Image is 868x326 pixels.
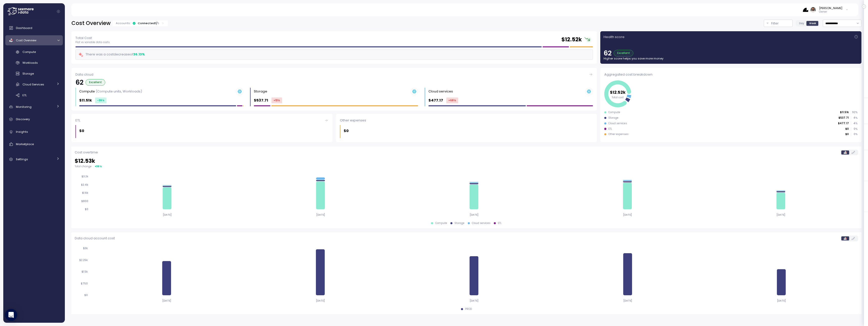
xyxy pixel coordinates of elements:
[16,26,32,30] span: Dashboard
[5,91,63,99] a: ETL
[838,122,849,125] p: $477.17
[851,116,857,120] p: 4 %
[75,72,593,77] div: Data cloud
[157,21,159,25] p: 5
[604,50,612,56] p: 62
[845,133,849,136] p: $0
[5,154,63,165] a: Settings
[55,10,62,13] button: Collapse navigation
[162,213,171,216] tspan: [DATE]
[608,116,618,120] div: Storage
[81,200,88,203] tspan: $800
[428,97,443,103] p: $477.17
[5,114,63,124] a: Discovery
[16,157,28,161] span: Settings
[851,111,857,114] p: 92 %
[116,21,130,25] p: Accounts:
[614,50,633,56] div: Excellent
[16,142,34,146] span: Marketplace
[71,68,597,110] a: Data cloud62ExcellentCompute (Compute units, Workloads)$11.51k-39%Storage $537.71+13%Cloud servic...
[5,80,63,88] a: Cloud Services
[162,299,171,302] tspan: [DATE]
[75,79,84,86] p: 62
[5,309,17,321] div: Open Intercom Messenger
[604,72,857,77] div: Aggregated cost breakdown
[608,127,612,131] div: ETL
[5,127,63,137] a: Insights
[819,6,842,10] div: [PERSON_NAME]
[851,122,857,125] p: 4 %
[75,157,858,165] h2: $ 12.53k
[95,165,102,168] div: ▾
[498,221,502,225] div: ETL
[316,213,325,216] tspan: [DATE]
[776,213,785,216] tspan: [DATE]
[5,23,63,33] a: Dashboard
[16,117,30,121] span: Discovery
[612,96,624,99] tspan: Total cost
[435,221,447,225] div: Compute
[5,59,63,67] a: Workloads
[809,21,816,25] span: Week
[344,128,349,134] p: $0
[777,299,786,302] tspan: [DATE]
[16,105,32,109] span: Monitoring
[851,133,857,136] p: 0 %
[851,127,857,131] p: 0 %
[75,236,115,241] p: Data cloud account cost
[472,221,491,225] div: Cloud services
[799,21,804,25] span: Day
[561,36,582,43] h2: $ 12.52k
[75,150,98,155] p: Cost overtime
[764,20,793,27] div: Filter
[79,128,84,134] p: $0
[22,61,38,65] span: Workloads
[75,36,110,41] p: Total Cost
[83,247,88,250] tspan: $3k
[340,118,593,123] div: Other expenses
[604,35,625,40] p: Health score
[71,20,111,27] h2: Cost Overview
[113,20,168,26] div: Accounts:Connected1/5
[254,97,268,103] p: $537.71
[840,111,849,114] p: $11.51k
[75,165,92,168] p: Total change
[95,97,106,103] div: -39 %
[79,89,142,94] div: Compute
[79,97,92,103] p: $11.51k
[22,82,44,86] span: Cloud Services
[71,232,861,314] div: Aggregated cost breakdown
[838,116,849,120] p: $537.71
[5,139,63,149] a: Marketplace
[82,270,88,273] tspan: $1.5k
[5,102,63,112] a: Monitoring
[623,213,632,216] tspan: [DATE]
[5,35,63,45] a: Cost Overview
[22,93,27,97] span: ETL
[71,114,333,142] a: ETL$0
[470,299,478,302] tspan: [DATE]
[22,50,36,54] span: Compute
[803,7,808,12] img: 68b85438e78823e8cb7db339.PNG
[316,299,325,302] tspan: [DATE]
[82,191,88,195] tspan: $1.6k
[79,258,88,262] tspan: $2.25k
[138,21,159,25] div: Connected 1 /
[22,72,34,76] span: Storage
[84,294,88,297] tspan: $0
[428,89,453,94] div: Cloud services
[819,10,842,14] p: Owner
[272,97,282,103] div: +13 %
[254,89,267,94] div: Storage
[446,97,458,103] div: +68 %
[86,79,105,86] div: Excellent
[85,208,88,211] tspan: $0
[465,307,472,311] div: PROD
[608,111,620,114] div: Compute
[845,127,849,131] p: $0
[608,122,627,125] div: Cloud services
[78,52,145,57] div: There was a cost decrease of
[771,21,779,26] p: Filter
[75,118,329,123] div: ETL
[96,89,142,94] p: (Compute units, Workloads)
